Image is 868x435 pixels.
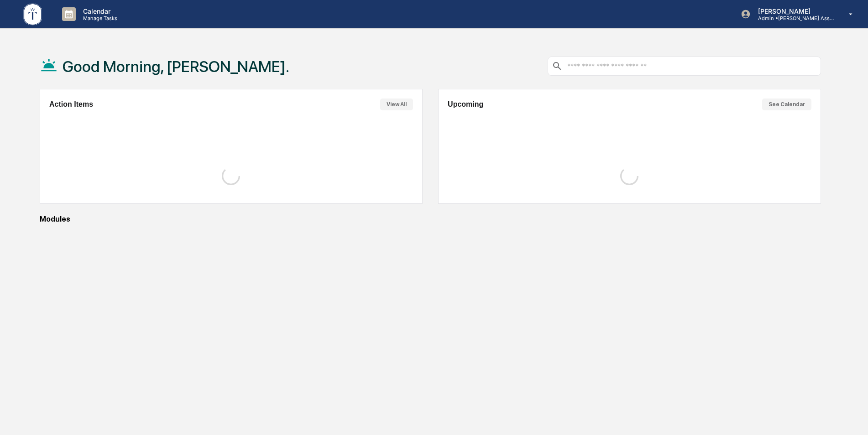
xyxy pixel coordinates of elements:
[76,7,122,15] p: Calendar
[448,100,483,109] h2: Upcoming
[22,2,44,27] img: logo
[751,15,836,21] p: Admin • [PERSON_NAME] Asset Management LLC
[40,215,821,223] div: Modules
[76,15,122,21] p: Manage Tasks
[63,57,289,76] h1: Good Morning, [PERSON_NAME].
[380,98,413,110] button: View All
[751,7,836,15] p: [PERSON_NAME]
[762,98,811,110] button: See Calendar
[49,100,93,109] h2: Action Items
